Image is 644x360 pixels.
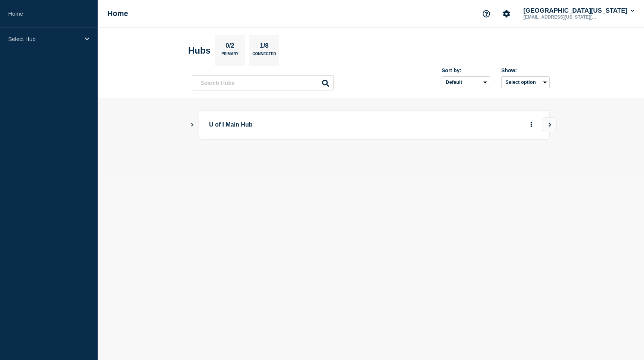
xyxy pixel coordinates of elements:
[499,6,514,22] button: Account settings
[442,76,490,88] select: Sort by
[192,75,334,90] input: Search Hubs
[8,36,80,42] p: Select Hub
[501,67,550,73] div: Show:
[501,76,550,88] button: Select option
[257,42,272,52] p: 1/8
[542,117,557,132] button: View
[522,7,636,15] button: [GEOGRAPHIC_DATA][US_STATE]
[221,52,239,60] p: Primary
[188,45,211,56] h2: Hubs
[442,67,490,73] div: Sort by:
[527,118,536,132] button: More actions
[252,52,276,60] p: Connected
[223,42,237,52] p: 0/2
[522,15,599,20] p: [EMAIL_ADDRESS][US_STATE][DOMAIN_NAME]
[209,118,415,132] p: U of I Main Hub
[479,6,494,22] button: Support
[190,122,194,128] button: Show Connected Hubs
[107,9,128,18] h1: Home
